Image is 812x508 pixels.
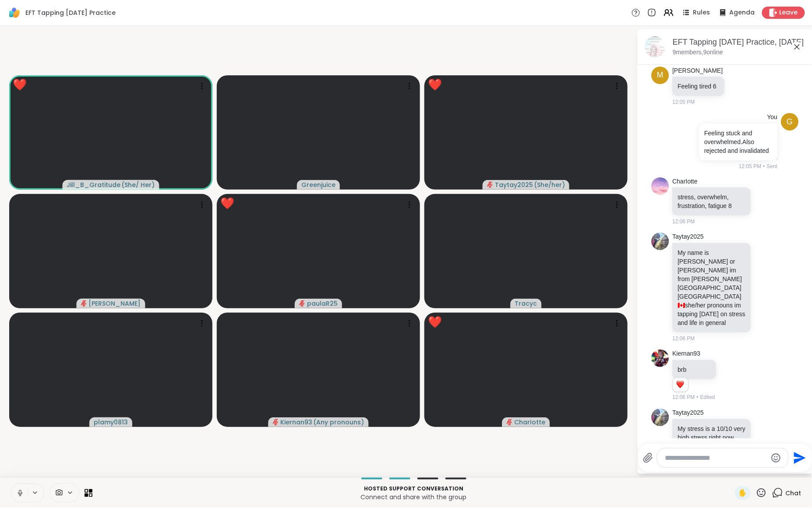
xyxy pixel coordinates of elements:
[767,162,778,170] span: Sent
[25,8,116,17] span: EFT Tapping [DATE] Practice
[678,424,746,442] p: My stress is a 10/10 very high stress right now
[7,5,22,20] img: ShareWell Logomark
[767,113,778,122] h4: You
[673,335,695,342] span: 12:06 PM
[428,314,442,331] div: ❤️
[307,299,338,308] span: paulaR25
[673,177,698,186] a: CharIotte
[94,418,128,427] span: plamy0813
[299,300,305,307] span: audio-muted
[786,489,801,497] span: Chat
[89,299,141,308] span: [PERSON_NAME]
[98,485,730,493] p: Hosted support conversation
[673,218,695,226] span: 12:06 PM
[678,302,685,309] span: 🇨🇦
[673,37,806,48] div: EFT Tapping [DATE] Practice, [DATE]
[81,300,87,307] span: audio-muted
[780,8,798,17] span: Leave
[673,233,704,241] a: Taytay2025
[652,233,669,250] img: https://sharewell-space-live.sfo3.digitaloceanspaces.com/user-generated/fd3fe502-7aaa-4113-b76c-3...
[673,378,688,392] div: Reaction list
[693,8,710,17] span: Rules
[676,381,685,388] button: Reactions: love
[428,76,442,93] div: ❤️
[678,365,711,374] p: brb
[697,393,699,401] span: •
[314,418,364,427] span: ( Any pronouns )
[657,69,664,81] span: m
[738,488,747,498] span: ✋
[652,409,669,426] img: https://sharewell-space-live.sfo3.digitaloceanspaces.com/user-generated/fd3fe502-7aaa-4113-b76c-3...
[13,76,27,93] div: ❤️
[665,454,767,462] textarea: Type your message
[705,129,773,155] p: Feeling stuck and overwhelmed.Also rejected and invalidated
[763,162,765,170] span: •
[534,180,565,189] span: ( She/her )
[652,349,669,367] img: https://sharewell-space-live.sfo3.digitaloceanspaces.com/user-generated/68274720-81bd-44ac-9e43-a...
[678,248,746,327] p: My name is [PERSON_NAME] or [PERSON_NAME] im from [PERSON_NAME][GEOGRAPHIC_DATA] [GEOGRAPHIC_DATA...
[673,393,695,401] span: 12:06 PM
[678,82,720,91] p: Feeling tired 6
[515,299,537,308] span: Tracyc
[220,195,234,212] div: ❤️
[673,48,723,57] p: 9 members, 9 online
[673,349,701,358] a: Kiernan93
[645,36,666,57] img: EFT Tapping Thursday Practice, Oct 09
[98,493,730,501] p: Connect and share with the group
[281,418,313,427] span: Kiernan93
[739,162,762,170] span: 12:05 PM
[789,448,808,468] button: Send
[652,177,669,195] img: https://sharewell-space-live.sfo3.digitaloceanspaces.com/user-generated/fd58755a-3f77-49e7-8929-f...
[67,180,121,189] span: Jill_B_Gratitude
[515,418,546,427] span: CharIotte
[771,453,781,463] button: Emoji picker
[495,180,533,189] span: Taytay2025
[301,180,335,189] span: Greenjuice
[673,98,695,106] span: 12:05 PM
[673,67,723,75] a: [PERSON_NAME]
[273,419,279,425] span: audio-muted
[701,393,716,401] span: Edited
[507,419,513,425] span: audio-muted
[678,193,746,210] p: stress, overwhelm, frustration, fatigue 8
[673,409,704,417] a: Taytay2025
[487,182,493,188] span: audio-muted
[730,8,755,17] span: Agenda
[787,116,793,128] span: G
[122,180,155,189] span: ( She/ Her )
